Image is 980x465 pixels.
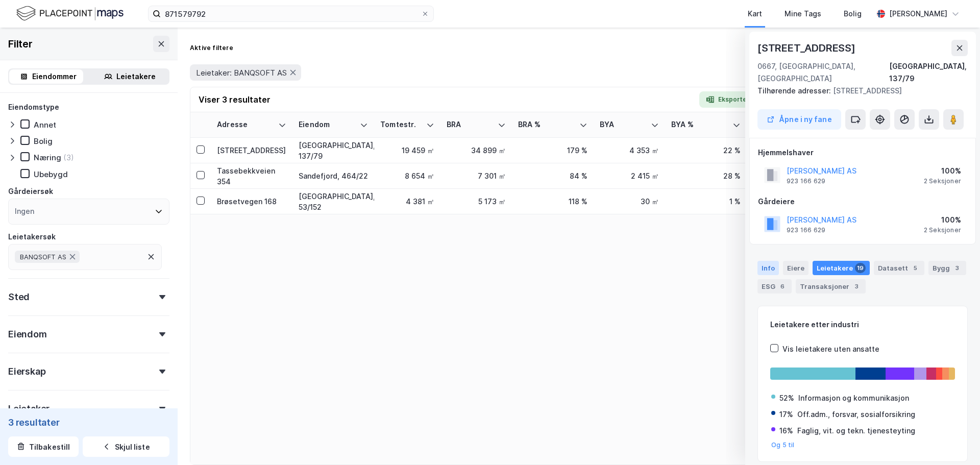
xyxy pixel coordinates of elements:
[771,441,795,449] button: Og 5 til
[929,416,980,465] iframe: Chat Widget
[217,145,286,156] div: [STREET_ADDRESS]
[83,436,169,457] button: Skjul liste
[889,8,947,20] div: [PERSON_NAME]
[600,170,659,181] div: 2 415 ㎡
[757,279,792,293] div: ESG
[380,170,434,181] div: 8 654 ㎡
[600,196,659,207] div: 30 ㎡
[34,153,61,162] div: Næring
[758,146,967,159] div: Hjemmelshaver
[447,120,494,130] div: BRA
[796,279,866,293] div: Transaksjoner
[797,425,915,437] div: Faglig, vit. og tekn. tjenesteyting
[380,120,422,130] div: Tomtestr.
[889,60,968,85] div: [GEOGRAPHIC_DATA], 137/79
[299,120,356,130] div: Eiendom
[518,196,587,207] div: 118 %
[779,392,794,404] div: 52%
[8,416,169,428] div: 3 resultater
[748,8,762,20] div: Kart
[8,403,50,415] div: Leietaker
[8,101,59,113] div: Eiendomstype
[928,261,966,275] div: Bygg
[787,226,825,234] div: 923 166 629
[779,408,793,421] div: 17%
[16,5,124,22] img: logo.f888ab2527a4732fd821a326f86c7f29.svg
[380,145,434,156] div: 19 459 ㎡
[116,70,156,83] div: Leietakere
[15,205,34,217] div: Ingen
[757,85,960,97] div: [STREET_ADDRESS]
[779,425,793,437] div: 16%
[797,408,915,421] div: Off.adm., forsvar, sosialforsikring
[671,120,728,130] div: BYA %
[782,343,879,355] div: Vis leietakere uten ansatte
[851,281,862,291] div: 3
[924,177,961,185] div: 2 Seksjoner
[299,140,368,161] div: [GEOGRAPHIC_DATA], 137/79
[671,196,741,207] div: 1 %
[199,93,271,106] div: Viser 3 resultater
[8,185,53,198] div: Gårdeiersøk
[757,60,889,85] div: 0667, [GEOGRAPHIC_DATA], [GEOGRAPHIC_DATA]
[600,145,659,156] div: 4 353 ㎡
[785,8,821,20] div: Mine Tags
[757,109,841,130] button: Åpne i ny fane
[757,261,779,275] div: Info
[8,436,79,457] button: Tilbakestill
[929,416,980,465] div: Kontrollprogram for chat
[8,36,33,52] div: Filter
[518,170,587,181] div: 84 %
[798,392,909,404] div: Informasjon og kommunikasjon
[34,169,68,179] div: Ubebygd
[874,261,924,275] div: Datasett
[924,226,961,234] div: 2 Seksjoner
[380,196,434,207] div: 4 381 ㎡
[777,281,788,291] div: 6
[190,44,233,52] div: Aktive filtere
[924,214,961,226] div: 100%
[217,196,286,207] div: Brøsetvegen 168
[952,263,962,273] div: 3
[299,170,368,181] div: Sandefjord, 464/22
[447,145,506,156] div: 34 899 ㎡
[447,196,506,207] div: 5 173 ㎡
[671,145,741,156] div: 22 %
[910,263,920,273] div: 5
[757,86,833,95] span: Tilhørende adresser:
[32,70,77,83] div: Eiendommer
[518,120,575,130] div: BRA %
[770,319,955,331] div: Leietakere etter industri
[518,145,587,156] div: 179 %
[447,170,506,181] div: 7 301 ㎡
[855,263,866,273] div: 19
[299,191,368,212] div: [GEOGRAPHIC_DATA], 53/152
[757,40,857,56] div: [STREET_ADDRESS]
[196,68,287,78] span: Leietaker: BANQSOFT AS
[217,120,274,130] div: Adresse
[20,253,66,261] span: BANQSOFT AS
[600,120,647,130] div: BYA
[161,6,421,21] input: Søk på adresse, matrikkel, gårdeiere, leietakere eller personer
[813,261,870,275] div: Leietakere
[34,136,53,146] div: Bolig
[8,365,45,378] div: Eierskap
[758,195,967,208] div: Gårdeiere
[844,8,862,20] div: Bolig
[8,231,56,243] div: Leietakersøk
[8,291,30,303] div: Sted
[34,120,56,130] div: Annet
[671,170,741,181] div: 28 %
[783,261,808,275] div: Eiere
[699,91,782,108] button: Eksporter til Excel
[217,165,286,187] div: Tassebekkveien 354
[8,328,47,340] div: Eiendom
[63,153,74,162] div: (3)
[787,177,825,185] div: 923 166 629
[924,165,961,177] div: 100%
